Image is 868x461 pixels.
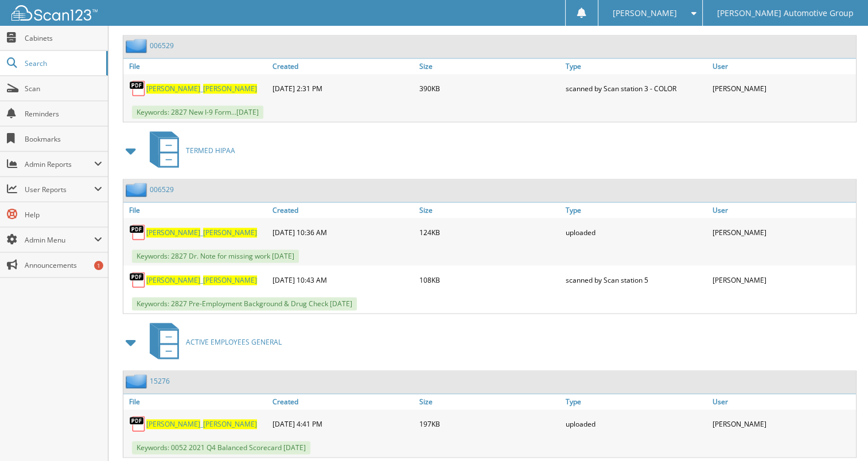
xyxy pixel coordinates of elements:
[417,412,563,435] div: 197KB
[143,319,282,365] a: ACTIVE EMPLOYEES GENERAL
[11,5,98,21] img: scan123-logo-white.svg
[563,268,709,291] div: scanned by Scan station 5
[563,221,709,244] div: uploaded
[132,441,310,454] span: Keywords: 0052 2021 Q4 Balanced Scorecard [DATE]
[270,221,416,244] div: [DATE] 10:36 AM
[146,228,257,237] a: [PERSON_NAME]_[PERSON_NAME]
[417,268,563,291] div: 108KB
[146,84,200,93] span: [PERSON_NAME]
[25,159,94,169] span: Admin Reports
[710,58,856,74] a: User
[25,84,102,93] span: Scan
[717,10,854,17] span: [PERSON_NAME] Automotive Group
[417,394,563,409] a: Size
[563,58,709,74] a: Type
[203,275,257,285] span: [PERSON_NAME]
[270,58,416,74] a: Created
[563,412,709,435] div: uploaded
[25,33,102,43] span: Cabinets
[25,235,94,245] span: Admin Menu
[203,228,257,237] span: [PERSON_NAME]
[146,84,257,93] a: [PERSON_NAME]_[PERSON_NAME]
[123,202,270,218] a: File
[129,271,146,288] img: PDF.png
[126,38,150,53] img: folder2.png
[126,182,150,197] img: folder2.png
[417,202,563,218] a: Size
[186,146,235,155] span: TERMED HIPAA
[710,394,856,409] a: User
[25,210,102,220] span: Help
[417,58,563,74] a: Size
[203,84,257,93] span: [PERSON_NAME]
[146,275,200,285] span: [PERSON_NAME]
[25,58,100,68] span: Search
[129,224,146,241] img: PDF.png
[94,261,103,270] div: 1
[270,268,416,291] div: [DATE] 10:43 AM
[143,128,235,173] a: TERMED HIPAA
[123,58,270,74] a: File
[563,394,709,409] a: Type
[123,394,270,409] a: File
[710,221,856,244] div: [PERSON_NAME]
[150,185,174,194] a: 006529
[132,106,263,119] span: Keywords: 2827 New I-9 Form...[DATE]
[270,394,416,409] a: Created
[150,376,170,386] a: 15276
[146,228,200,237] span: [PERSON_NAME]
[25,109,102,119] span: Reminders
[417,221,563,244] div: 124KB
[25,134,102,144] span: Bookmarks
[710,412,856,435] div: [PERSON_NAME]
[710,202,856,218] a: User
[270,77,416,100] div: [DATE] 2:31 PM
[270,202,416,218] a: Created
[146,275,257,285] a: [PERSON_NAME]_[PERSON_NAME]
[417,77,563,100] div: 390KB
[613,10,677,17] span: [PERSON_NAME]
[25,260,102,270] span: Announcements
[146,419,200,429] span: [PERSON_NAME]
[710,77,856,100] div: [PERSON_NAME]
[710,268,856,291] div: [PERSON_NAME]
[186,337,282,347] span: ACTIVE EMPLOYEES GENERAL
[146,419,257,429] a: [PERSON_NAME]_[PERSON_NAME]
[132,297,357,310] span: Keywords: 2827 Pre-Employment Background & Drug Check [DATE]
[129,80,146,97] img: PDF.png
[150,41,174,50] a: 006529
[132,249,299,263] span: Keywords: 2827 Dr. Note for missing work [DATE]
[203,419,257,429] span: [PERSON_NAME]
[563,77,709,100] div: scanned by Scan station 3 - COLOR
[25,185,94,194] span: User Reports
[126,374,150,388] img: folder2.png
[270,412,416,435] div: [DATE] 4:41 PM
[129,415,146,432] img: PDF.png
[563,202,709,218] a: Type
